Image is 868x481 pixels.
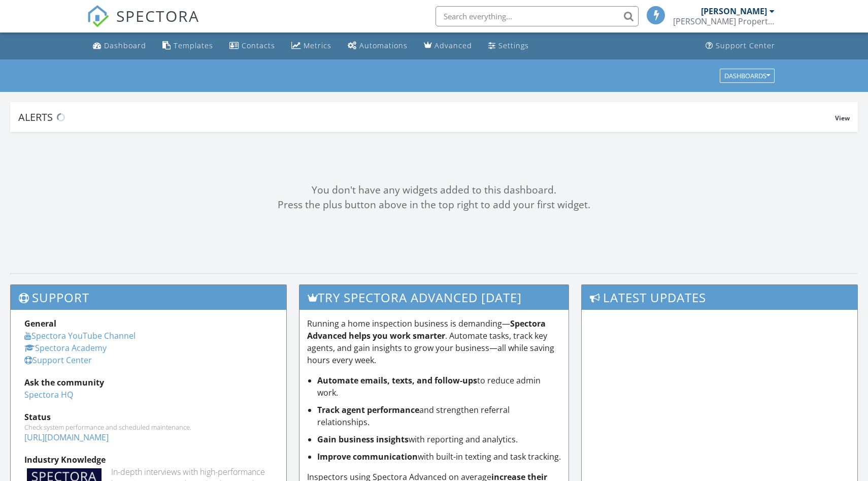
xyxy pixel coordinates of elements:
[11,285,286,310] h3: Support
[89,37,150,55] a: Dashboard
[307,318,546,341] strong: Spectora Advanced helps you work smarter
[10,198,858,212] div: Press the plus button above in the top right to add your first widget.
[724,72,770,79] div: Dashboards
[484,37,533,55] a: Settings
[104,41,146,50] div: Dashboard
[158,37,217,55] a: Templates
[702,37,779,55] a: Support Center
[87,5,109,27] img: The Best Home Inspection Software - Spectora
[18,110,835,124] div: Alerts
[436,6,639,26] input: Search everything...
[24,454,273,466] div: Industry Knowledge
[344,37,412,55] a: Automations (Basic)
[24,389,73,400] a: Spectora HQ
[307,317,561,366] p: Running a home inspection business is demanding— . Automate tasks, track key agents, and gain ins...
[304,41,331,50] div: Metrics
[24,355,92,366] a: Support Center
[317,434,409,445] strong: Gain business insights
[174,41,213,50] div: Templates
[317,451,561,463] li: with built-in texting and task tracking.
[317,451,418,462] strong: Improve communication
[225,37,279,55] a: Contacts
[299,285,569,310] h3: Try spectora advanced [DATE]
[317,374,561,399] li: to reduce admin work.
[10,183,858,198] div: You don't have any widgets added to this dashboard.
[498,41,529,50] div: Settings
[24,423,273,431] div: Check system performance and scheduled maintenance.
[87,14,199,35] a: SPECTORA
[835,114,850,122] span: View
[716,41,775,50] div: Support Center
[116,5,199,26] span: SPECTORA
[435,41,472,50] div: Advanced
[359,41,408,50] div: Automations
[420,37,476,55] a: Advanced
[317,375,477,386] strong: Automate emails, texts, and follow-ups
[242,41,275,50] div: Contacts
[24,432,109,443] a: [URL][DOMAIN_NAME]
[24,411,273,423] div: Status
[24,318,56,329] strong: General
[24,342,107,354] a: Spectora Academy
[317,404,561,428] li: and strengthen referral relationships.
[317,433,561,445] li: with reporting and analytics.
[673,16,775,26] div: Anderson Property Inspections
[582,285,857,310] h3: Latest Updates
[287,37,336,55] a: Metrics
[24,330,136,341] a: Spectora YouTube Channel
[317,404,419,415] strong: Track agent performance
[720,69,775,83] button: Dashboards
[24,376,273,389] div: Ask the community
[701,6,767,16] div: [PERSON_NAME]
